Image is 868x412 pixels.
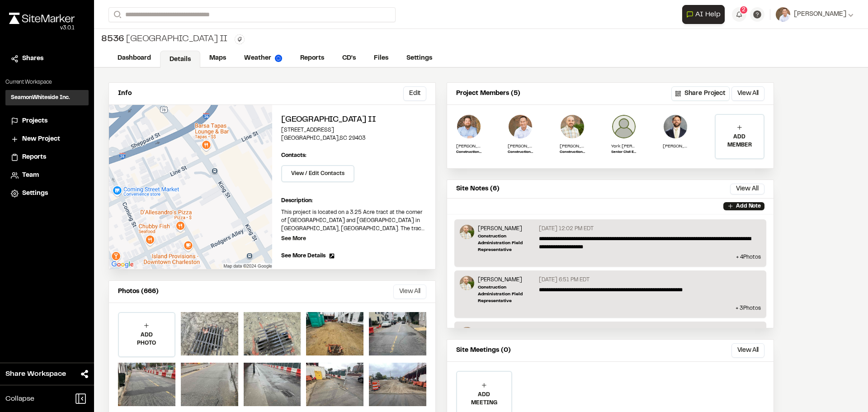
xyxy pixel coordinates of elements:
button: Edit [403,86,426,101]
a: Weather [235,50,291,67]
a: Settings [11,189,83,199]
p: + 3 Photo s [460,304,761,313]
p: Construction Administration Field Representative [478,284,535,304]
button: 2 [732,7,746,22]
p: [PERSON_NAME] [478,225,535,233]
button: [PERSON_NAME] [776,7,854,22]
p: Construction Administration Field Representative [560,150,585,155]
button: View All [731,343,764,358]
div: [GEOGRAPHIC_DATA] II [101,33,227,46]
button: Edit Tags [235,34,245,44]
img: Sinuhe Perez [460,276,474,290]
img: precipai.png [275,55,282,62]
p: Photos (666) [118,287,159,297]
img: Sinuhe Perez [460,225,474,239]
span: Collapse [5,393,34,404]
button: View All [393,284,426,299]
a: Files [365,50,397,67]
p: ADD PHOTO [119,331,175,347]
p: Add Note [736,202,761,210]
img: Sinuhe Perez [560,114,585,139]
p: [PERSON_NAME] [456,143,481,150]
span: New Project [22,134,60,144]
img: Sinuhe Perez [460,327,474,341]
p: [PERSON_NAME] [663,143,688,150]
h2: [GEOGRAPHIC_DATA] II [281,114,426,126]
p: Construction Admin Field Representative II [456,150,481,155]
a: Team [11,170,83,180]
img: Douglas Jennings [663,114,688,139]
p: York [PERSON_NAME] [611,143,637,150]
span: Reports [22,152,46,162]
img: rebrand.png [9,13,75,24]
p: Senior Civil Engineer [611,150,637,155]
img: Shawn Simons [456,114,481,139]
img: York Dilday [611,114,637,139]
h3: SeamonWhiteside Inc. [11,94,70,102]
a: Dashboard [108,50,160,67]
span: Team [22,170,39,180]
span: AI Help [695,9,721,20]
p: [GEOGRAPHIC_DATA] , SC 29403 [281,134,426,142]
p: + 4 Photo s [460,253,761,261]
p: Contacts: [281,152,307,160]
button: Search [108,7,125,22]
p: Current Workspace [5,78,89,86]
span: 8536 [101,33,124,46]
p: Description: [281,197,426,205]
a: CD's [333,50,365,67]
p: [PERSON_NAME] [478,276,535,284]
a: New Project [11,134,83,144]
span: See More Details [281,252,325,260]
p: Site Meetings (0) [456,346,511,355]
button: View All [730,184,764,194]
p: Construction Administration Field Representative [478,233,535,253]
img: User [776,7,790,22]
span: Settings [22,189,48,199]
p: Construction Admin Project Manager [508,150,533,155]
button: View / Edit Contacts [281,165,354,182]
p: This project is located on a 3.25 Acre tract at the corner of [GEOGRAPHIC_DATA] and [GEOGRAPHIC_D... [281,208,426,233]
a: Projects [11,116,83,126]
div: Oh geez...please don't... [9,24,75,32]
a: Reports [11,152,83,162]
p: [DATE] 12:02 PM EDT [539,225,594,233]
button: Share Project [671,86,730,101]
span: Projects [22,116,47,126]
p: [PERSON_NAME] [560,143,585,150]
p: Info [118,89,132,99]
img: Tommy Huang [508,114,533,139]
div: Open AI Assistant [682,5,728,24]
span: 2 [742,6,745,14]
a: Shares [11,54,83,64]
p: ADD MEETING [457,391,511,407]
span: [PERSON_NAME] [794,9,846,19]
p: ADD MEMBER [716,133,764,149]
p: Site Notes (6) [456,184,500,194]
button: View All [731,86,764,101]
span: Shares [22,54,43,64]
a: Settings [397,50,441,67]
a: Details [160,51,200,68]
p: Project Members (5) [456,89,520,99]
p: [STREET_ADDRESS] [281,126,426,134]
button: Open AI Assistant [682,5,725,24]
p: [DATE] 6:51 PM EDT [539,276,590,284]
a: Maps [200,50,235,67]
p: See More [281,235,306,243]
a: Reports [291,50,333,67]
p: [PERSON_NAME] [478,327,535,335]
span: Share Workspace [5,369,66,379]
p: [DATE] 12:23 PM EDT [539,327,594,335]
p: [PERSON_NAME] [508,143,533,150]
